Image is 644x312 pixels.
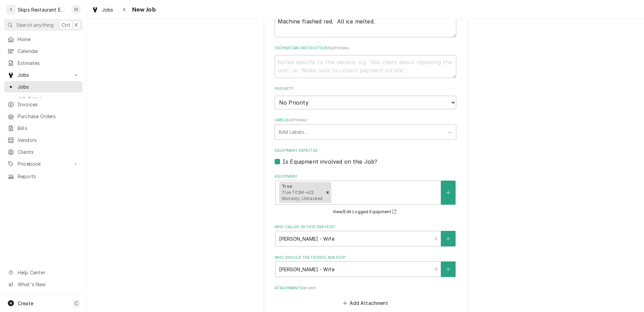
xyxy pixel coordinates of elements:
[275,45,456,51] label: Technician Instructions
[75,300,78,307] span: C
[275,286,456,291] label: Attachments
[4,34,82,45] a: Home
[275,14,456,37] textarea: Machine flashed red. All ice melted.
[275,174,456,179] label: Equipment
[18,36,79,43] span: Home
[18,269,78,276] span: Help Center
[4,57,82,69] a: Estimates
[18,148,79,155] span: Clients
[275,45,456,78] div: Technician Instructions
[275,117,456,123] label: Labels
[4,279,82,290] a: Go to What's New
[119,4,130,15] button: Navigate back
[4,69,82,80] a: Go to Jobs
[4,123,82,134] a: Bills
[6,5,16,14] div: S
[18,160,69,167] span: Pricebook
[282,184,292,189] strong: True
[18,281,78,288] span: What's New
[71,5,81,14] div: SS
[275,255,456,260] label: Who should the tech(s) ask for?
[75,21,78,29] span: K
[275,148,456,165] div: Equipment Expected
[89,4,116,15] a: Jobs
[18,101,79,108] span: Invoices
[441,261,455,277] button: Create New Contact
[18,136,79,144] span: Vendors
[18,83,79,90] span: Jobs
[4,171,82,182] a: Reports
[18,173,79,180] span: Reports
[275,174,456,216] div: Equipment
[4,93,82,104] a: Job Series
[275,255,456,277] div: Who should the tech(s) ask for?
[18,6,68,13] div: Skips Restaurant Equipment
[446,267,450,272] svg: Create New Contact
[4,267,82,278] a: Go to Help Center
[275,286,456,308] div: Attachments
[4,45,82,57] a: Calendar
[130,5,156,14] span: New Job
[18,71,69,78] span: Jobs
[4,134,82,146] a: Vendors
[275,224,456,246] div: Who called in this service?
[441,181,455,205] button: Create New Equipment
[275,148,456,153] label: Equipment Expected
[289,118,308,122] span: ( optional )
[342,298,389,308] button: Add Attachment
[4,111,82,122] a: Purchase Orders
[18,125,79,132] span: Bills
[4,81,82,92] a: Jobs
[275,117,456,140] div: Labels
[4,146,82,158] a: Clients
[324,182,331,203] div: Remove [object Object]
[275,86,456,109] div: Priority
[283,158,377,166] label: Is Equipment involved on this Job?
[102,6,113,13] span: Jobs
[332,208,400,216] button: View/Edit Logged Equipment
[4,19,82,31] button: Search anythingCtrlK
[4,158,82,169] a: Go to Pricebook
[282,190,323,201] span: True TCIM-422 Warranty: Untracked
[441,231,455,246] button: Create New Contact
[18,113,79,120] span: Purchase Orders
[18,59,79,67] span: Estimates
[446,236,450,241] svg: Create New Contact
[71,5,81,14] div: Shan Skipper's Avatar
[4,99,82,110] a: Invoices
[275,86,456,92] label: Priority
[16,21,54,29] span: Search anything
[275,224,456,230] label: Who called in this service?
[446,190,450,195] svg: Create New Equipment
[18,48,79,55] span: Calendar
[18,95,79,102] span: Job Series
[331,46,350,50] span: ( optional )
[303,286,316,290] span: ( if any )
[61,21,70,29] span: Ctrl
[275,5,456,37] div: Reason For Call
[18,300,33,306] span: Create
